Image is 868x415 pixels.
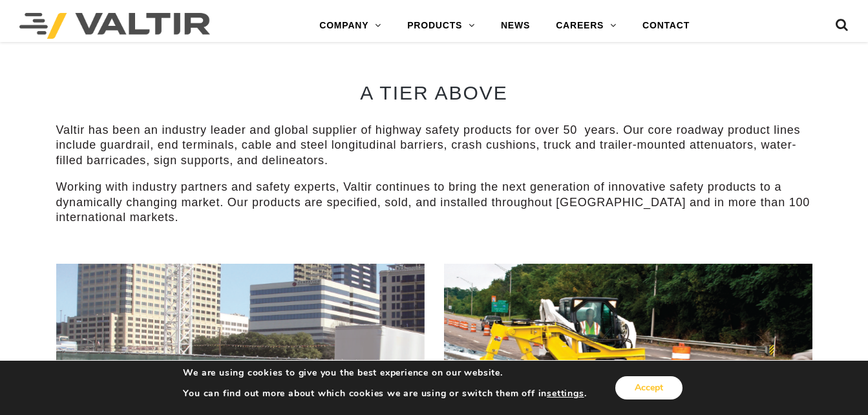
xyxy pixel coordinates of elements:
p: You can find out more about which cookies we are using or switch them off in . [183,388,586,399]
a: PRODUCTS [394,13,488,39]
img: Valtir [19,13,210,39]
button: settings [547,388,584,399]
h2: A TIER ABOVE [56,82,812,103]
p: Valtir has been an industry leader and global supplier of highway safety products for over 50 yea... [56,123,812,168]
a: COMPANY [306,13,394,39]
a: NEWS [488,13,543,39]
p: Working with industry partners and safety experts, Valtir continues to bring the next generation ... [56,180,812,225]
p: We are using cookies to give you the best experience on our website. [183,367,586,379]
button: Accept [615,376,683,399]
a: CAREERS [543,13,630,39]
a: CONTACT [630,13,703,39]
